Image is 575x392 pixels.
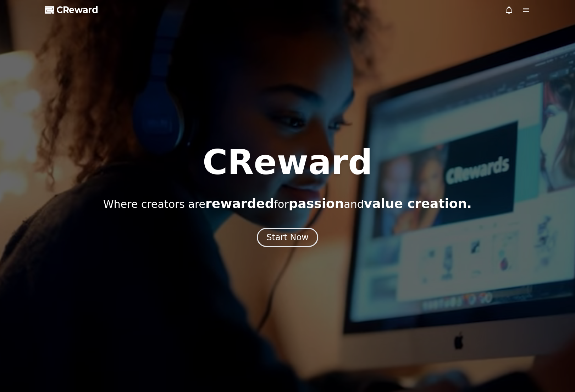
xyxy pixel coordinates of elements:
a: Start Now [257,235,318,242]
div: Start Now [266,232,309,243]
span: value creation. [364,196,472,211]
a: CReward [45,4,98,16]
span: rewarded [205,196,274,211]
span: CReward [56,4,98,16]
button: Start Now [257,228,318,247]
p: Where creators are for and [103,197,472,211]
h1: CReward [203,145,372,179]
span: passion [289,196,344,211]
